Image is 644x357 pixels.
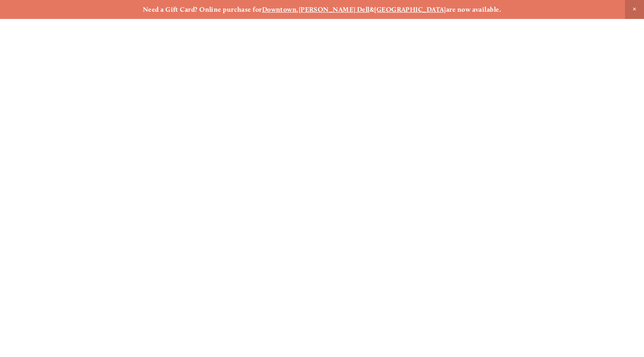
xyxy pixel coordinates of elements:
strong: , [296,5,298,14]
strong: Need a Gift Card? Online purchase for [143,5,262,14]
strong: & [370,5,374,14]
a: [PERSON_NAME] Dell [299,5,370,14]
a: [GEOGRAPHIC_DATA] [374,5,446,14]
a: Downtown [262,5,297,14]
strong: are now available. [446,5,501,14]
